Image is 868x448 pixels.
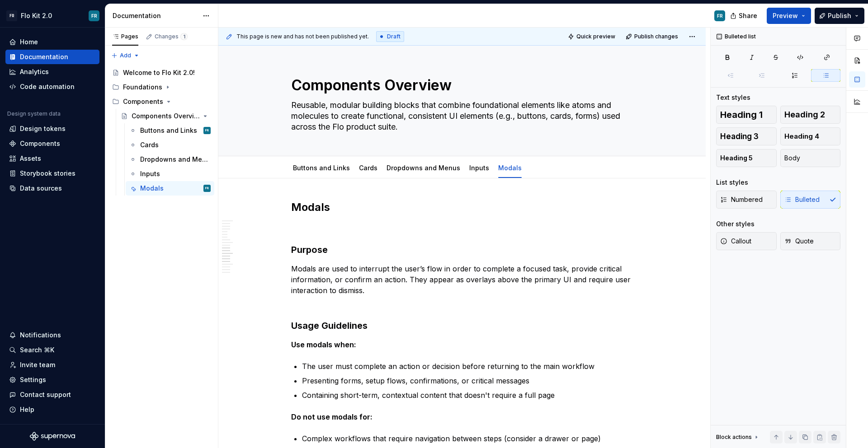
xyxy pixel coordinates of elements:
[30,432,75,441] svg: Supernova Logo
[773,11,798,20] span: Preview
[5,136,99,151] a: Components
[126,181,214,196] a: ModalsFR
[113,11,198,20] div: Documentation
[495,158,525,177] div: Modals
[20,154,41,163] div: Assets
[716,127,777,145] button: Heading 3
[716,232,777,250] button: Callout
[5,402,99,417] button: Help
[20,405,34,414] div: Help
[20,184,62,193] div: Data sources
[155,33,188,40] div: Changes
[5,79,99,94] a: Code automation
[20,37,38,47] div: Home
[355,158,381,177] div: Cards
[123,83,162,92] div: Foundations
[5,343,99,357] button: Search ⌘K
[20,139,60,148] div: Components
[20,82,75,91] div: Code automation
[140,184,164,193] div: Modals
[302,433,633,444] p: Complex workflows that require navigation between steps (consider a drawer or page)
[291,320,368,331] strong: Usage Guidelines
[784,237,814,246] span: Quote
[117,109,214,123] a: Components Overview
[21,11,52,20] div: Flo Kit 2.0
[634,33,678,40] span: Publish changes
[20,331,61,340] div: Notifications
[108,80,214,94] div: Foundations
[576,33,615,40] span: Quick preview
[6,10,17,21] div: FR
[289,98,631,134] textarea: Reusable, modular building blocks that combine foundational elements like atoms and molecules to ...
[291,201,330,214] strong: Modals
[359,164,377,172] a: Cards
[291,244,328,255] strong: Purpose
[716,434,752,441] div: Block actions
[716,149,777,167] button: Heading 5
[720,110,763,119] span: Heading 1
[20,360,55,369] div: Invite team
[302,390,633,401] p: Containing short-term, contextual content that doesn't require a full page
[20,124,66,133] div: Design tokens
[469,164,489,172] a: Inputs
[108,49,142,62] button: Add
[236,33,369,40] span: This page is new and has not been published yet.
[720,154,753,163] span: Heading 5
[205,126,209,135] div: FR
[108,94,214,109] div: Components
[5,373,99,387] a: Settings
[20,67,49,76] div: Analytics
[20,169,75,178] div: Storybook stories
[720,132,759,141] span: Heading 3
[739,11,757,20] span: Share
[5,50,99,64] a: Documentation
[289,158,354,177] div: Buttons and Links
[140,155,209,164] div: Dropdowns and Menus
[5,166,99,181] a: Storybook stories
[291,412,373,421] strong: Do not use modals for:
[5,151,99,166] a: Assets
[140,140,159,149] div: Cards
[623,30,682,43] button: Publish changes
[126,167,214,181] a: Inputs
[717,12,723,19] div: FR
[20,345,54,355] div: Search ⌘K
[293,164,350,172] a: Buttons and Links
[123,97,163,106] div: Components
[205,184,209,193] div: FR
[780,149,841,167] button: Body
[20,52,68,61] div: Documentation
[126,152,214,167] a: Dropdowns and Menus
[767,8,811,24] button: Preview
[720,195,763,204] span: Numbered
[780,106,841,124] button: Heading 2
[291,340,356,349] strong: Use modals when:
[784,154,800,163] span: Body
[20,390,71,399] div: Contact support
[5,328,99,342] button: Notifications
[5,35,99,49] a: Home
[716,219,755,229] div: Other styles
[180,33,188,40] span: 1
[716,93,750,102] div: Text styles
[5,121,99,136] a: Design tokens
[466,158,493,177] div: Inputs
[780,127,841,145] button: Heading 4
[302,375,633,386] p: Presenting forms, setup flows, confirmations, or critical messages
[20,375,46,384] div: Settings
[132,112,200,121] div: Components Overview
[91,12,97,19] div: FR
[498,164,522,172] a: Modals
[716,106,777,124] button: Heading 1
[289,75,631,96] textarea: Components Overview
[815,8,864,24] button: Publish
[140,126,197,135] div: Buttons and Links
[108,65,214,80] a: Welcome to Flo Kit 2.0!
[780,232,841,250] button: Quote
[5,358,99,372] a: Invite team
[726,8,763,24] button: Share
[716,191,777,209] button: Numbered
[716,431,760,443] div: Block actions
[387,33,401,40] span: Draft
